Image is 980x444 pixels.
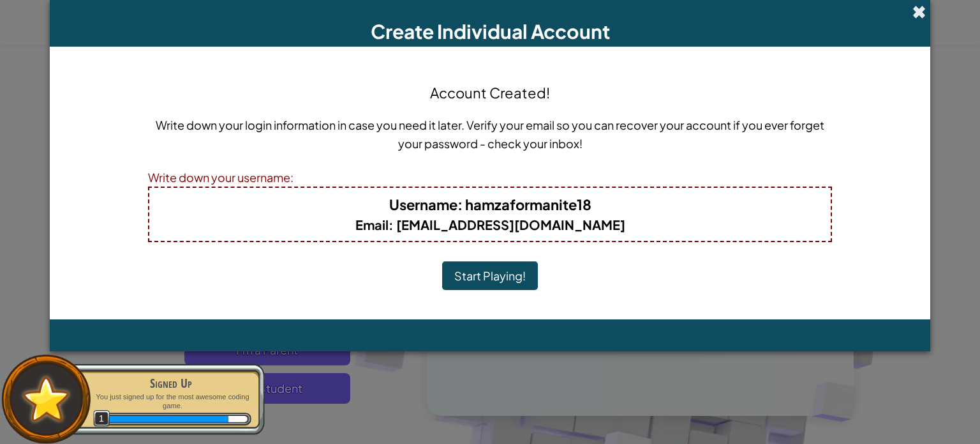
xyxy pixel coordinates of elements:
img: default.png [17,371,75,427]
span: Email [355,217,389,233]
b: : [EMAIL_ADDRESS][DOMAIN_NAME] [355,217,625,233]
p: Write down your login information in case you need it later. Verify your email so you can recover... [148,116,832,153]
p: You just signed up for the most awesome coding game. [91,392,251,411]
span: 1 [93,410,110,427]
span: Create Individual Account [371,19,610,43]
span: Username [389,195,457,213]
div: Signed Up [91,374,251,392]
b: : hamzaformanite18 [389,195,591,213]
div: Write down your username: [148,168,832,187]
h4: Account Created! [430,82,550,103]
button: Start Playing! [442,261,538,291]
